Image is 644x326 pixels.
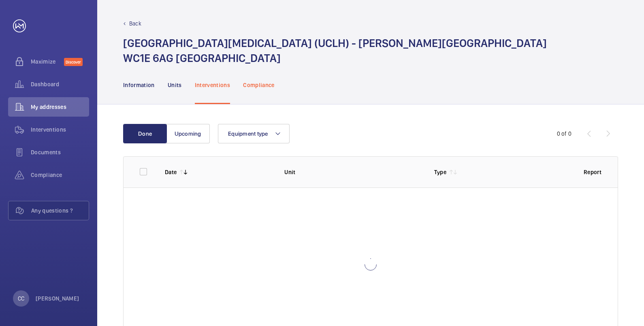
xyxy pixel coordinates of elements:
[31,171,89,179] span: Compliance
[218,124,290,143] button: Equipment type
[195,81,230,89] p: Interventions
[584,168,601,176] p: Report
[123,81,155,89] p: Information
[31,80,89,88] span: Dashboard
[165,168,177,176] p: Date
[31,58,64,66] span: Maximize
[557,130,571,138] div: 0 of 0
[123,124,167,143] button: Done
[243,81,275,89] p: Compliance
[18,294,24,303] p: CC
[228,130,268,137] span: Equipment type
[284,168,421,176] p: Unit
[31,103,89,111] span: My addresses
[434,168,446,176] p: Type
[31,148,89,156] span: Documents
[64,58,83,66] span: Discover
[36,294,79,303] p: [PERSON_NAME]
[168,81,182,89] p: Units
[31,207,89,215] span: Any questions ?
[166,124,210,143] button: Upcoming
[31,126,89,134] span: Interventions
[123,36,547,66] h1: [GEOGRAPHIC_DATA][MEDICAL_DATA] (UCLH) - [PERSON_NAME][GEOGRAPHIC_DATA] WC1E 6AG [GEOGRAPHIC_DATA]
[129,19,141,28] p: Back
